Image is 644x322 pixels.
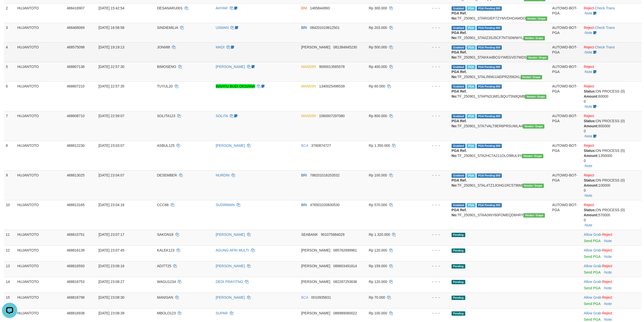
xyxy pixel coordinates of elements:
a: Note [585,193,592,198]
b: PGA Ref. No: [452,149,467,158]
a: [PERSON_NAME] [216,144,245,148]
span: Copy 081384845230 to clipboard [333,45,357,49]
b: PGA Ref. No: [452,50,467,59]
span: [DATE] 23:08:39 [98,311,124,315]
span: Marked by aeosyak [467,45,475,50]
span: PGA Pending [477,114,502,118]
a: Note [604,255,612,259]
span: 468816798 [67,295,84,299]
span: Rp 100.000 [369,311,387,315]
span: KALEK123 [157,248,174,252]
span: · [584,280,602,284]
td: · · [582,81,641,111]
span: 468816938 [67,311,84,315]
a: Send PGA [584,286,600,290]
div: - - - [418,173,448,178]
span: 468807210 [67,84,84,88]
a: USMAN [216,26,229,30]
div: - - - [418,45,448,50]
b: Amount: [584,94,599,98]
a: Reject [584,144,594,148]
a: Note [585,134,592,138]
td: 15 [4,293,15,308]
span: [PERSON_NAME] [301,45,330,49]
td: · [582,261,641,277]
div: - - - [418,248,448,253]
span: Rp 159.000 [369,264,387,268]
span: Vendor URL: https://settle31.1velocity.biz [523,36,545,40]
span: Copy 1340025496539 to clipboard [319,84,345,88]
span: [PERSON_NAME] [301,280,330,284]
a: [PERSON_NAME] [216,65,245,69]
div: - - - [418,6,448,11]
div: ON PROCESS (0) 800000 0 [584,118,639,134]
b: PGA Ref. No: [452,208,467,217]
td: · [582,230,641,245]
td: · · [582,200,641,230]
span: Rp 570.000 [369,203,387,207]
span: Rp 500.000 [369,45,387,49]
span: SOLITA123 [157,114,175,118]
span: 468416907 [67,6,84,10]
a: Reject [584,6,594,10]
div: - - - [418,64,448,69]
span: · [584,295,602,299]
span: [DATE] 23:08:27 [98,280,124,284]
td: 9 [4,170,15,200]
span: [DATE] 22:57:35 [98,84,124,88]
span: Grabbed [452,26,466,30]
span: [DATE] 23:07:45 [98,248,124,252]
a: Reject [584,84,594,88]
b: Amount: [584,183,599,187]
span: Copy 085762699961 to clipboard [333,248,357,252]
td: · [582,293,641,308]
span: · [584,232,602,237]
span: Marked by aeorizki [467,6,475,11]
td: · · [582,141,641,170]
b: PGA Ref. No: [452,89,467,98]
td: · · [582,3,641,23]
b: Status: [584,149,596,153]
b: PGA Ref. No: [452,31,467,40]
a: Allow Grab [584,232,601,237]
span: Grabbed [452,84,466,89]
td: HUJANTOTO [15,111,65,141]
a: Reject [602,280,612,284]
a: Send PGA [584,317,600,321]
a: Reject [584,173,594,177]
td: AUTOWD-BOT-PGA [550,81,582,111]
div: - - - [418,232,448,237]
span: 468808710 [67,114,84,118]
a: Reject [584,65,594,69]
span: 468468069 [67,26,84,30]
a: Allow Grab [584,248,601,252]
span: DESANARU001 [157,6,183,10]
a: Check Trans [595,6,615,10]
span: Grabbed [452,6,466,11]
td: HUJANTOTO [15,277,65,293]
a: Reject [584,114,594,118]
span: Grabbed [452,45,466,50]
span: Pending [452,248,465,253]
span: · [584,311,602,315]
span: ASBUL125 [157,144,174,148]
span: Copy 084201019612501 to clipboard [310,26,340,30]
a: AHYAR [216,6,228,10]
div: - - - [418,84,448,89]
span: BRI [301,203,307,207]
span: WAGU1234 [157,280,176,284]
span: Grabbed [452,203,466,207]
td: HUJANTOTO [15,62,65,81]
td: · · [582,23,641,42]
td: 11 [4,230,15,245]
span: Vendor URL: https://settle31.1velocity.biz [526,16,547,21]
span: MANDIRI [301,84,316,88]
td: TF_250901_STA7VALT9ER6PRSUWLA4 [450,111,550,141]
span: PGA Pending [477,144,502,148]
span: BRI [301,173,307,177]
a: [PERSON_NAME] [216,295,245,299]
span: PGA Pending [477,26,502,30]
span: [PERSON_NAME] [301,264,330,268]
span: Rp 70.000 [369,295,385,299]
span: Rp 120.000 [369,280,387,284]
